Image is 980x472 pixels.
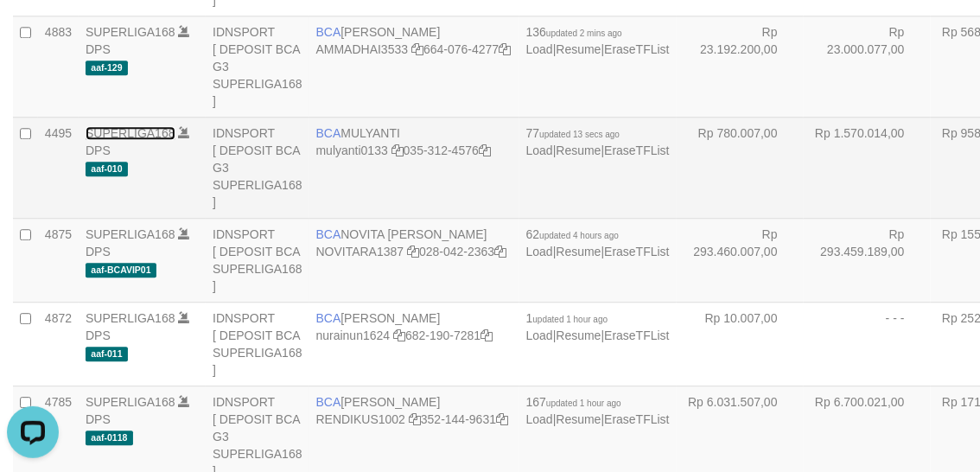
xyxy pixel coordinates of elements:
a: EraseTFList [604,245,669,258]
a: EraseTFList [604,144,669,157]
td: DPS [79,218,206,302]
span: | | [526,395,670,426]
a: Copy 6640764277 to clipboard [499,42,511,56]
span: updated 1 hour ago [546,399,621,408]
span: aaf-010 [86,162,128,176]
td: IDNSPORT [ DEPOSIT BCA G3 SUPERLIGA168 ] [206,117,309,218]
a: Load [526,245,553,258]
span: 136 [526,25,622,39]
a: Load [526,144,553,157]
span: | | [526,227,670,258]
a: SUPERLIGA168 [86,227,175,241]
a: nurainun1624 [316,328,391,342]
a: SUPERLIGA168 [86,395,175,409]
span: aaf-011 [86,347,128,361]
td: 4495 [38,117,79,218]
td: DPS [79,302,206,386]
a: Resume [557,328,601,342]
span: 77 [526,126,620,140]
a: EraseTFList [604,42,669,56]
td: Rp 23.192.200,00 [677,16,804,117]
a: Resume [557,144,601,157]
td: DPS [79,16,206,117]
td: 4875 [38,218,79,302]
span: BCA [316,395,341,409]
td: 4872 [38,302,79,386]
a: Resume [557,412,601,426]
span: aaf-0118 [86,431,133,445]
td: Rp 293.460.007,00 [677,218,804,302]
span: BCA [316,311,341,325]
td: IDNSPORT [ DEPOSIT BCA SUPERLIGA168 ] [206,302,309,386]
span: 62 [526,227,619,241]
td: 4883 [38,16,79,117]
a: SUPERLIGA168 [86,126,175,140]
td: Rp 780.007,00 [677,117,804,218]
span: aaf-BCAVIP01 [86,263,156,277]
a: AMMADHAI3533 [316,42,409,56]
a: SUPERLIGA168 [86,25,175,39]
td: Rp 1.570.014,00 [804,117,931,218]
td: IDNSPORT [ DEPOSIT BCA SUPERLIGA168 ] [206,218,309,302]
a: RENDIKUS1002 [316,412,406,426]
td: NOVITA [PERSON_NAME] 028-042-2363 [309,218,519,302]
span: | | [526,311,670,342]
a: Copy NOVITARA1387 to clipboard [407,245,419,258]
td: - - - [804,302,931,386]
span: updated 2 mins ago [546,29,622,38]
span: updated 1 hour ago [533,315,608,324]
span: aaf-129 [86,61,128,75]
a: Copy 0280422363 to clipboard [494,245,506,258]
a: Copy RENDIKUS1002 to clipboard [409,412,421,426]
a: Copy 3521449631 to clipboard [496,412,508,426]
td: Rp 293.459.189,00 [804,218,931,302]
a: SUPERLIGA168 [86,311,175,325]
a: Load [526,412,553,426]
a: NOVITARA1387 [316,245,404,258]
a: Copy AMMADHAI3533 to clipboard [411,42,423,56]
a: Resume [557,245,601,258]
td: Rp 10.007,00 [677,302,804,386]
td: MULYANTI 035-312-4576 [309,117,519,218]
span: updated 13 secs ago [539,130,620,139]
td: [PERSON_NAME] 682-190-7281 [309,302,519,386]
a: Copy 6821907281 to clipboard [480,328,493,342]
span: | | [526,126,670,157]
td: DPS [79,117,206,218]
span: updated 4 hours ago [539,231,619,240]
span: 1 [526,311,608,325]
a: EraseTFList [604,328,669,342]
a: Copy mulyanti0133 to clipboard [391,144,404,157]
button: Open LiveChat chat widget [7,7,59,59]
span: BCA [316,25,341,39]
a: Copy 0353124576 to clipboard [479,144,491,157]
span: 167 [526,395,621,409]
span: BCA [316,227,341,241]
td: IDNSPORT [ DEPOSIT BCA G3 SUPERLIGA168 ] [206,16,309,117]
a: Load [526,328,553,342]
td: Rp 23.000.077,00 [804,16,931,117]
a: Copy nurainun1624 to clipboard [393,328,405,342]
a: mulyanti0133 [316,144,388,157]
a: EraseTFList [604,412,669,426]
a: Resume [557,42,601,56]
a: Load [526,42,553,56]
span: BCA [316,126,341,140]
td: [PERSON_NAME] 664-076-4277 [309,16,519,117]
span: | | [526,25,670,56]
